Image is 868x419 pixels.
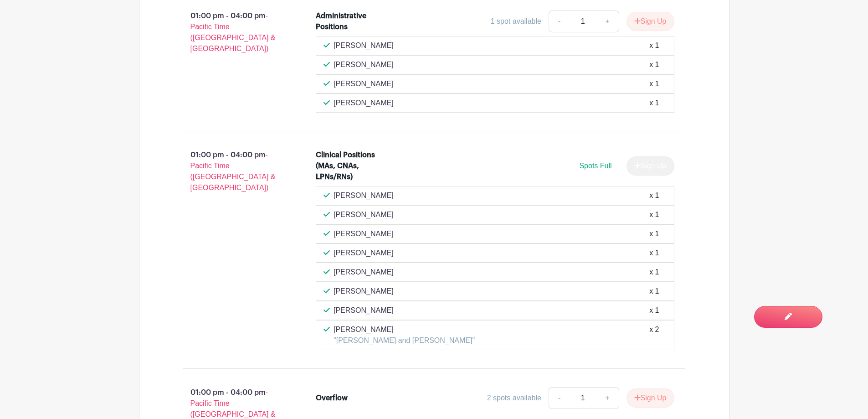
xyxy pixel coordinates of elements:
a: + [596,10,619,32]
div: x 2 [649,324,659,346]
div: x 1 [649,228,659,239]
p: 01:00 pm - 04:00 pm [169,7,302,58]
div: Administrative Positions [316,10,395,32]
a: + [596,387,619,409]
p: [PERSON_NAME] [334,78,394,89]
div: x 1 [649,305,659,316]
div: x 1 [649,267,659,278]
p: [PERSON_NAME] [334,228,394,239]
div: x 1 [649,40,659,51]
p: [PERSON_NAME] [334,248,394,259]
div: x 1 [649,248,659,259]
button: Sign Up [627,12,674,31]
p: [PERSON_NAME] [334,267,394,278]
div: x 1 [649,286,659,297]
div: x 1 [649,59,659,70]
p: "[PERSON_NAME] and [PERSON_NAME]" [334,335,475,346]
p: [PERSON_NAME] [334,40,394,51]
div: Clinical Positions (MAs, CNAs, LPNs/RNs) [316,150,395,182]
p: [PERSON_NAME] [334,190,394,201]
div: Overflow [316,393,348,403]
button: Sign Up [627,388,674,408]
div: 1 spot available [491,16,541,27]
a: - [549,10,570,32]
span: Spots Full [579,162,611,170]
p: [PERSON_NAME] [334,98,394,109]
p: [PERSON_NAME] [334,209,394,220]
div: 2 spots available [487,393,541,403]
span: - Pacific Time ([GEOGRAPHIC_DATA] & [GEOGRAPHIC_DATA]) [190,151,276,191]
p: [PERSON_NAME] [334,59,394,70]
div: x 1 [649,190,659,201]
div: x 1 [649,209,659,220]
p: [PERSON_NAME] [334,324,475,335]
div: x 1 [649,78,659,89]
p: 01:00 pm - 04:00 pm [169,146,302,197]
div: x 1 [649,98,659,109]
p: [PERSON_NAME] [334,286,394,297]
p: [PERSON_NAME] [334,305,394,316]
span: - Pacific Time ([GEOGRAPHIC_DATA] & [GEOGRAPHIC_DATA]) [190,12,276,52]
a: - [549,387,570,409]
